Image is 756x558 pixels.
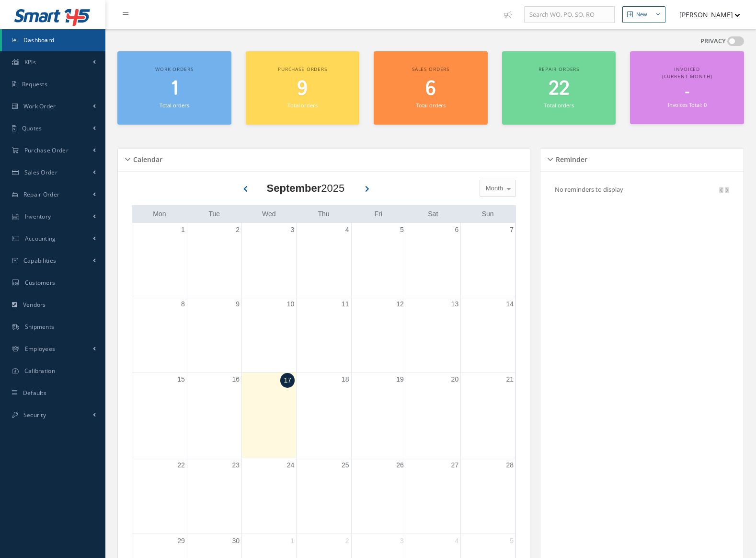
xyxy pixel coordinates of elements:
span: Security [23,411,46,419]
a: September 14, 2025 [504,297,515,311]
h5: Calendar [130,152,162,164]
td: September 12, 2025 [351,297,406,372]
a: September 19, 2025 [394,372,406,386]
small: Total orders [160,102,189,109]
a: September 5, 2025 [398,223,406,237]
span: KPIs [24,58,36,66]
td: September 25, 2025 [297,458,351,534]
button: [PERSON_NAME] [670,5,740,24]
a: September 30, 2025 [230,534,241,548]
td: September 20, 2025 [406,372,460,458]
a: September 17, 2025 [280,373,295,388]
span: Purchase Order [24,146,69,154]
a: September 28, 2025 [504,458,515,472]
small: Total orders [544,102,573,109]
a: Monday [151,208,168,220]
a: October 4, 2025 [453,534,460,548]
td: September 10, 2025 [242,297,297,372]
td: September 16, 2025 [187,372,241,458]
div: New [636,11,647,19]
a: Tuesday [206,208,222,220]
a: Sales orders 6 Total orders [374,51,488,125]
span: Sales orders [412,66,449,72]
a: September 9, 2025 [234,297,241,311]
td: September 7, 2025 [461,223,515,297]
td: September 9, 2025 [187,297,241,372]
a: September 27, 2025 [449,458,461,472]
small: Total orders [287,102,317,109]
span: Capabilities [23,256,57,265]
span: Repair Order [23,190,60,198]
a: September 15, 2025 [175,372,187,386]
span: 6 [425,75,436,103]
span: Requests [22,80,47,88]
a: October 2, 2025 [344,534,351,548]
span: Quotes [22,124,42,132]
a: September 4, 2025 [344,223,351,237]
small: Total orders [416,102,446,109]
a: September 22, 2025 [175,458,187,472]
a: Dashboard [2,29,105,51]
span: Defaults [23,389,46,397]
a: September 18, 2025 [340,372,351,386]
td: September 28, 2025 [461,458,515,534]
span: Purchase orders [278,66,327,72]
td: September 6, 2025 [406,223,460,297]
span: Dashboard [23,36,55,44]
button: New [622,6,665,23]
a: Invoiced (Current Month) - Invoices Total: 0 [630,51,744,124]
a: October 5, 2025 [508,534,515,548]
span: (Current Month) [662,73,712,80]
a: Purchase orders 9 Total orders [246,51,360,125]
td: September 1, 2025 [132,223,187,297]
a: September 20, 2025 [449,372,461,386]
td: September 15, 2025 [132,372,187,458]
h5: Reminder [553,152,587,164]
a: October 1, 2025 [289,534,297,548]
span: Accounting [25,234,56,243]
td: September 19, 2025 [351,372,406,458]
b: September [267,182,321,194]
span: Invoiced [674,66,700,72]
td: September 11, 2025 [297,297,351,372]
span: Repair orders [538,66,579,72]
td: September 8, 2025 [132,297,187,372]
td: September 3, 2025 [242,223,297,297]
td: September 21, 2025 [461,372,515,458]
div: 2025 [267,180,345,196]
a: September 16, 2025 [230,372,241,386]
a: Friday [372,208,384,220]
span: Month [483,184,503,193]
span: 1 [171,75,178,103]
small: Invoices Total: 0 [668,101,706,108]
label: PRIVACY [700,36,726,46]
input: Search WO, PO, SO, RO [524,6,615,23]
a: September 7, 2025 [508,223,515,237]
a: September 6, 2025 [453,223,460,237]
a: September 26, 2025 [394,458,406,472]
span: Employees [25,345,56,353]
a: September 13, 2025 [449,297,461,311]
td: September 5, 2025 [351,223,406,297]
span: Customers [25,279,56,287]
a: Work orders 1 Total orders [117,51,231,125]
a: September 29, 2025 [175,534,187,548]
td: September 4, 2025 [297,223,351,297]
a: Repair orders 22 Total orders [502,51,616,125]
a: September 21, 2025 [504,372,515,386]
a: September 11, 2025 [340,297,351,311]
a: September 1, 2025 [179,223,187,237]
td: September 13, 2025 [406,297,460,372]
span: Work orders [155,66,193,72]
span: Inventory [25,212,51,221]
td: September 27, 2025 [406,458,460,534]
a: September 24, 2025 [285,458,297,472]
p: No reminders to display [555,185,623,194]
td: September 26, 2025 [351,458,406,534]
span: Shipments [25,323,55,331]
span: - [685,83,689,102]
td: September 2, 2025 [187,223,241,297]
td: September 14, 2025 [461,297,515,372]
td: September 18, 2025 [297,372,351,458]
a: Wednesday [260,208,278,220]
